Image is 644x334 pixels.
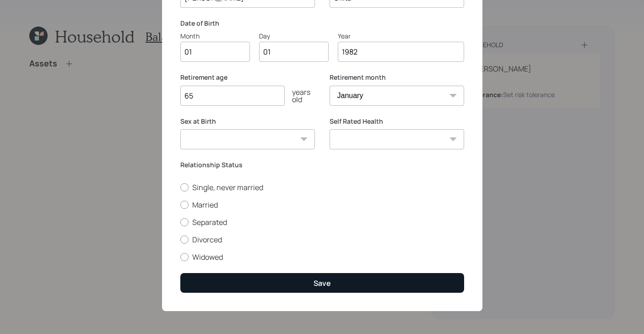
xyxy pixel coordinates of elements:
div: Year [338,31,464,41]
label: Married [180,200,464,210]
button: Save [180,273,464,293]
label: Widowed [180,252,464,262]
label: Self Rated Health [330,117,464,126]
label: Date of Birth [180,19,464,28]
div: years old [285,88,315,103]
label: Retirement age [180,73,315,82]
label: Retirement month [330,73,464,82]
div: Save [314,278,331,288]
label: Single, never married [180,182,464,192]
label: Separated [180,217,464,227]
input: Month [180,42,250,62]
input: Day [259,42,329,62]
div: Month [180,31,250,41]
label: Sex at Birth [180,117,315,126]
label: Relationship Status [180,160,464,170]
label: Divorced [180,235,464,245]
input: Year [338,42,464,62]
div: Day [259,31,329,41]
